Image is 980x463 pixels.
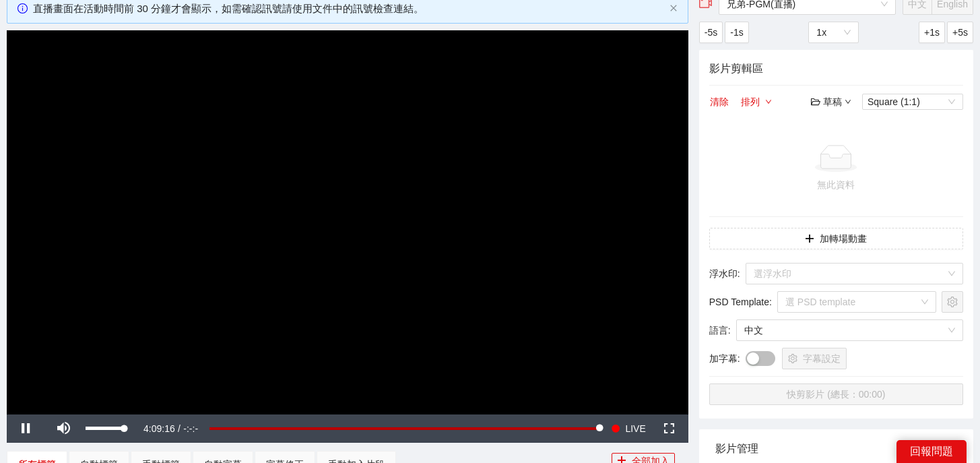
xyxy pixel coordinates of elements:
[709,228,963,249] button: plus加轉場動畫
[709,383,963,405] button: 快剪影片 (總長：00:00)
[919,22,945,43] button: +1s
[868,94,958,109] span: Square (1:1)
[740,94,773,110] button: 排列down
[183,423,198,434] span: -:-:-
[699,22,723,43] button: -5s
[845,98,851,105] span: down
[209,427,599,430] div: Progress Bar
[725,22,748,43] button: -1s
[44,414,82,443] button: Mute
[811,97,820,106] span: folder-open
[86,427,124,429] div: Volume Level
[18,3,28,13] span: info-circle
[715,177,958,192] div: 無此資料
[705,25,717,40] span: -5s
[744,320,955,340] span: 中文
[709,94,729,110] button: 清除
[7,30,688,414] div: Video Player
[811,94,851,109] div: 草稿
[178,423,181,434] span: /
[7,414,44,443] button: Pause
[709,295,772,309] span: PSD Template :
[669,4,678,12] span: close
[924,25,940,40] span: +1s
[709,266,740,281] span: 浮水印 :
[782,348,847,369] button: setting字幕設定
[896,440,967,463] div: 回報問題
[33,1,664,17] div: 直播畫面在活動時間前 30 分鐘才會顯示，如需確認訊號請使用文件中的訊號檢查連結。
[947,22,973,43] button: +5s
[143,423,175,434] span: 4:09:16
[952,25,968,40] span: +5s
[765,98,772,106] span: down
[816,22,851,42] span: 1x
[942,291,963,313] button: setting
[709,323,731,338] span: 語言 :
[606,414,650,443] button: Seek to live, currently playing live
[625,414,645,443] span: LIVE
[709,351,740,366] span: 加字幕 :
[651,414,688,443] button: Fullscreen
[805,234,814,245] span: plus
[730,25,743,40] span: -1s
[709,60,963,77] h4: 影片剪輯區
[669,4,678,13] button: close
